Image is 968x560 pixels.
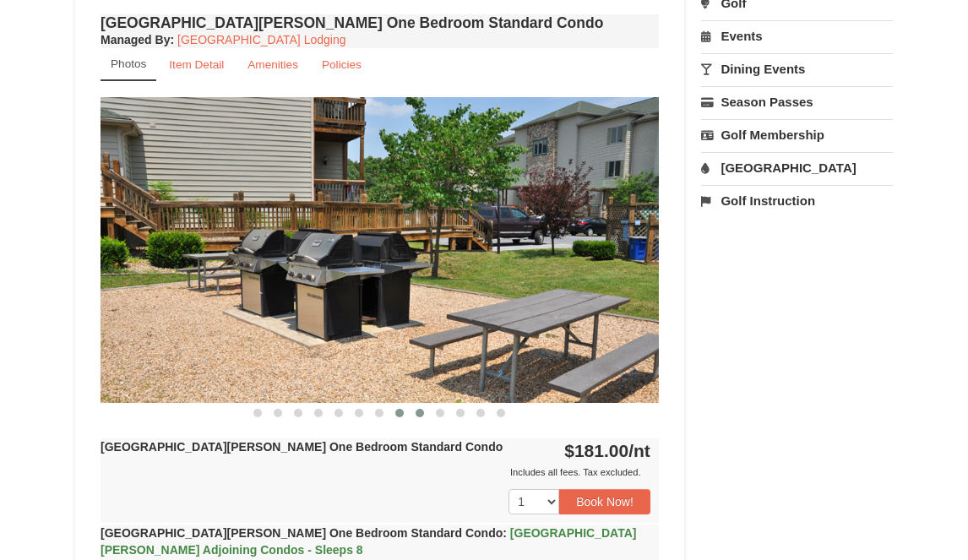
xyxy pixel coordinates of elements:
[101,464,650,481] div: Includes all fees. Tax excluded.
[322,58,362,71] small: Policies
[111,57,146,70] small: Photos
[701,185,893,216] a: Golf Instruction
[701,86,893,117] a: Season Passes
[101,33,170,46] span: Managed By
[701,53,893,84] a: Dining Events
[701,20,893,52] a: Events
[101,14,659,31] h4: [GEOGRAPHIC_DATA][PERSON_NAME] One Bedroom Standard Condo
[628,441,650,460] span: /nt
[503,526,507,540] span: :
[247,58,298,71] small: Amenities
[169,58,224,71] small: Item Detail
[158,48,235,81] a: Item Detail
[101,526,636,557] span: [GEOGRAPHIC_DATA][PERSON_NAME] Adjoining Condos - Sleeps 8
[237,48,309,81] a: Amenities
[564,441,650,460] strong: $181.00
[311,48,373,81] a: Policies
[101,97,659,403] img: 18876286-196-83754eb9.jpg
[101,48,156,81] a: Photos
[101,440,503,454] strong: [GEOGRAPHIC_DATA][PERSON_NAME] One Bedroom Standard Condo
[101,526,636,557] strong: [GEOGRAPHIC_DATA][PERSON_NAME] One Bedroom Standard Condo
[701,152,893,183] a: [GEOGRAPHIC_DATA]
[701,119,893,150] a: Golf Membership
[559,489,650,514] button: Book Now!
[101,33,174,46] strong: :
[177,33,345,46] a: [GEOGRAPHIC_DATA] Lodging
